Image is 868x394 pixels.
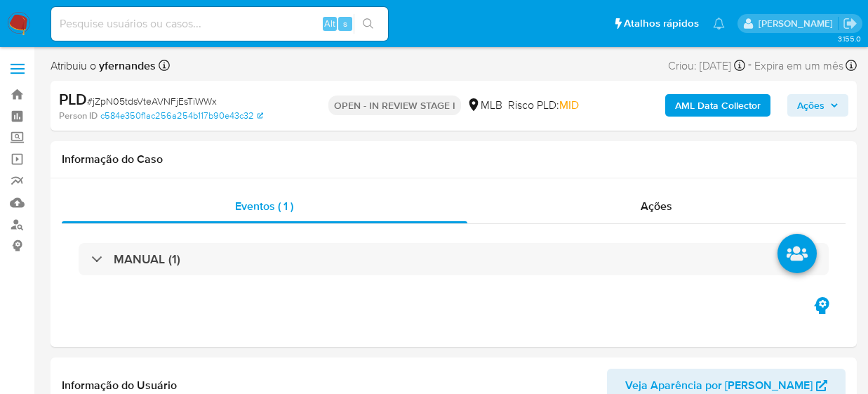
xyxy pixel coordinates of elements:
[759,17,838,30] p: yngrid.fernandes@mercadolivre.com
[87,94,217,108] span: # jZpN05tdsVteAVNFjEsTiWWx
[668,56,745,75] div: Criou: [DATE]
[62,379,177,393] h1: Informação do Usuário
[713,18,725,29] a: Notificações
[675,94,761,117] b: AML Data Collector
[324,17,335,30] span: Alt
[51,58,156,74] span: Atribuiu o
[797,94,824,117] span: Ações
[508,98,579,113] span: Risco PLD:
[665,94,770,117] button: AML Data Collector
[96,58,156,74] b: yfernandes
[467,98,502,113] div: MLB
[787,94,848,117] button: Ações
[343,17,347,30] span: s
[559,97,579,113] span: MID
[59,110,98,122] b: Person ID
[328,96,461,115] p: OPEN - IN REVIEW STAGE I
[624,16,699,31] span: Atalhos rápidos
[79,243,829,275] div: MANUAL (1)
[748,56,752,75] span: -
[235,198,293,214] span: Eventos ( 1 )
[51,15,388,33] input: Pesquise usuários ou casos...
[59,88,87,110] b: PLD
[62,152,846,166] h1: Informação do Caso
[100,110,263,122] a: c584e350f1ac256a254b117b90e43c32
[754,58,843,74] span: Expira em um mês
[354,14,382,34] button: search-icon
[641,198,672,214] span: Ações
[843,16,857,31] a: Sair
[114,251,180,267] h3: MANUAL (1)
